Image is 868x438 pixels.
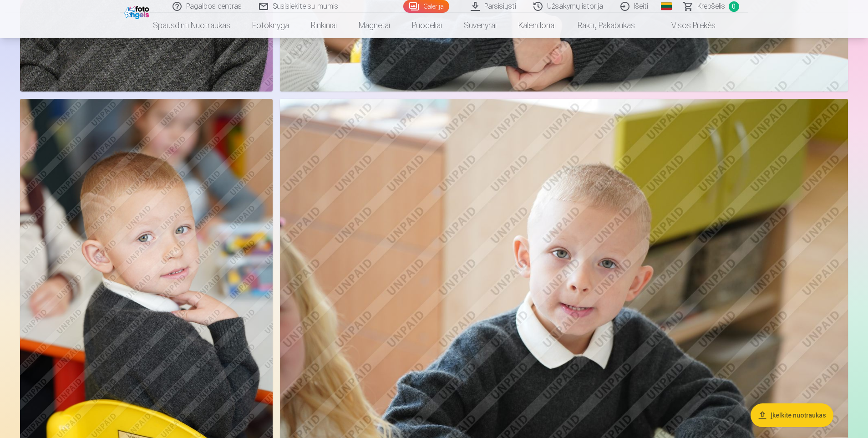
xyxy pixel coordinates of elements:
a: Spausdinti nuotraukas [142,13,241,38]
span: 0 [729,1,739,12]
button: Įkelkite nuotraukas [751,403,833,427]
a: Kalendoriai [508,13,567,38]
a: Visos prekės [646,13,726,38]
a: Fotoknyga [241,13,300,38]
a: Puodeliai [401,13,453,38]
a: Raktų pakabukas [567,13,646,38]
a: Magnetai [348,13,401,38]
a: Suvenyrai [453,13,508,38]
span: Krepšelis [697,1,725,12]
a: Rinkiniai [300,13,348,38]
img: /fa2 [124,4,152,19]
